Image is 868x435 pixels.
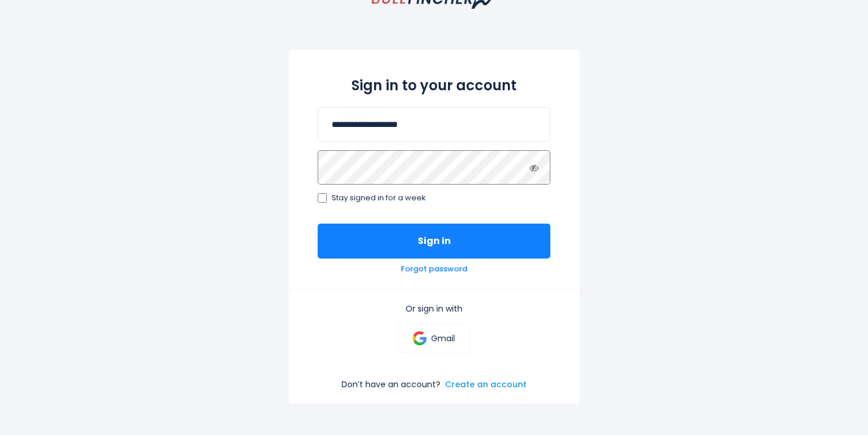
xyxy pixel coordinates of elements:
[318,224,550,259] button: Sign in
[401,264,467,274] a: Forgot password
[318,193,327,203] input: Stay signed in for a week
[445,379,527,390] a: Create an account
[318,303,550,314] p: Or sign in with
[431,333,455,344] p: Gmail
[341,379,440,390] p: Don’t have an account?
[332,193,426,203] span: Stay signed in for a week
[398,323,469,353] a: Gmail
[318,75,550,96] h2: Sign in to your account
